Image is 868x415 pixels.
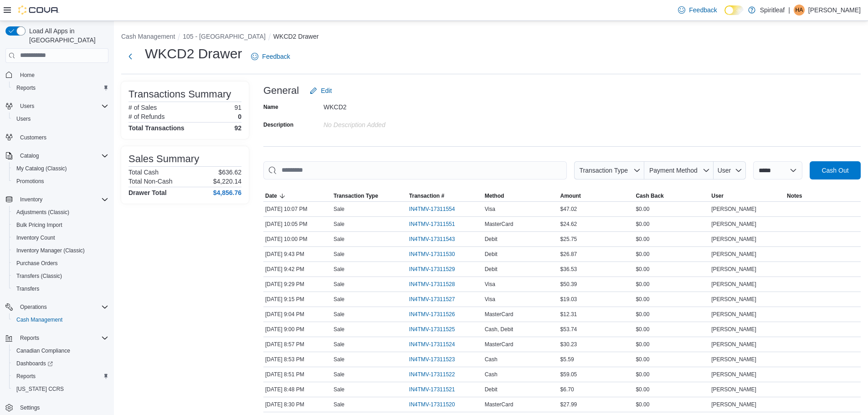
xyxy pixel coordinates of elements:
[560,192,581,200] span: Amount
[409,384,464,395] button: IN4TMV-17311521
[9,219,112,231] button: Bulk Pricing Import
[13,220,66,231] a: Bulk Pricing Import
[409,311,455,318] span: IN4TMV-17311526
[334,296,344,303] p: Sale
[13,345,74,356] a: Canadian Compliance
[409,356,455,363] span: IN4TMV-17311523
[265,192,277,200] span: Date
[808,5,861,15] p: [PERSON_NAME]
[724,5,744,15] input: Dark Mode
[560,356,574,363] span: $5.59
[13,245,88,256] a: Inventory Manager (Classic)
[787,192,802,200] span: Notes
[13,163,71,174] a: My Catalog (Classic)
[409,281,455,288] span: IN4TMV-17311528
[13,258,108,269] span: Purchase Orders
[13,163,108,174] span: My Catalog (Classic)
[711,356,756,363] span: [PERSON_NAME]
[263,219,332,230] div: [DATE] 10:05 PM
[409,354,464,365] button: IN4TMV-17311523
[121,47,139,66] button: Next
[263,279,332,290] div: [DATE] 9:29 PM
[9,313,112,326] button: Cash Management
[711,326,756,333] span: [PERSON_NAME]
[409,264,464,275] button: IN4TMV-17311529
[788,5,790,15] p: |
[13,82,108,93] span: Reports
[324,118,446,128] div: No Description added
[16,84,36,92] span: Reports
[409,205,455,213] span: IN4TMV-17311554
[579,167,628,174] span: Transaction Type
[13,232,59,243] a: Inventory Count
[409,326,455,333] span: IN4TMV-17311525
[13,207,108,218] span: Adjustments (Classic)
[13,358,56,369] a: Dashboards
[485,281,495,288] span: Visa
[20,334,39,342] span: Reports
[334,205,344,213] p: Sale
[2,332,112,344] button: Reports
[13,371,108,382] span: Reports
[9,383,112,395] button: [US_STATE] CCRS
[128,154,199,164] h3: Sales Summary
[13,220,108,231] span: Bulk Pricing Import
[560,251,577,258] span: $26.87
[263,339,332,350] div: [DATE] 8:57 PM
[409,401,455,408] span: IN4TMV-17311520
[634,369,709,380] div: $0.00
[334,266,344,273] p: Sale
[711,371,756,378] span: [PERSON_NAME]
[238,113,241,120] p: 0
[334,236,344,243] p: Sale
[16,316,62,323] span: Cash Management
[485,266,498,273] span: Debit
[636,192,663,200] span: Cash Back
[409,204,464,215] button: IN4TMV-17311554
[560,326,577,333] span: $53.74
[334,371,344,378] p: Sale
[485,386,498,393] span: Debit
[263,204,332,215] div: [DATE] 10:07 PM
[128,124,185,132] h4: Total Transactions
[16,209,69,216] span: Adjustments (Classic)
[263,85,299,96] h3: General
[760,5,785,15] p: Spiritleaf
[263,190,332,201] button: Date
[560,236,577,243] span: $25.75
[711,341,756,348] span: [PERSON_NAME]
[20,152,39,159] span: Catalog
[634,384,709,395] div: $0.00
[16,178,44,185] span: Promotions
[711,311,756,318] span: [PERSON_NAME]
[485,311,514,318] span: MasterCard
[689,5,717,15] span: Feedback
[9,370,112,383] button: Reports
[13,271,108,282] span: Transfers (Classic)
[16,302,51,313] button: Operations
[20,134,46,141] span: Customers
[2,193,112,206] button: Inventory
[13,232,108,243] span: Inventory Count
[16,285,39,292] span: Transfers
[16,221,62,229] span: Bulk Pricing Import
[128,113,164,120] h6: # of Refunds
[26,26,108,45] span: Load All Apps in [GEOGRAPHIC_DATA]
[711,192,724,200] span: User
[711,251,756,258] span: [PERSON_NAME]
[9,344,112,357] button: Canadian Compliance
[634,309,709,320] div: $0.00
[20,196,42,203] span: Inventory
[13,207,73,218] a: Adjustments (Classic)
[560,401,577,408] span: $27.99
[485,205,495,213] span: Visa
[16,234,55,241] span: Inventory Count
[16,194,108,205] span: Inventory
[485,401,514,408] span: MasterCard
[560,205,577,213] span: $47.02
[16,69,108,81] span: Home
[263,121,293,128] label: Description
[18,5,59,15] img: Cova
[560,266,577,273] span: $36.53
[13,314,66,325] a: Cash Management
